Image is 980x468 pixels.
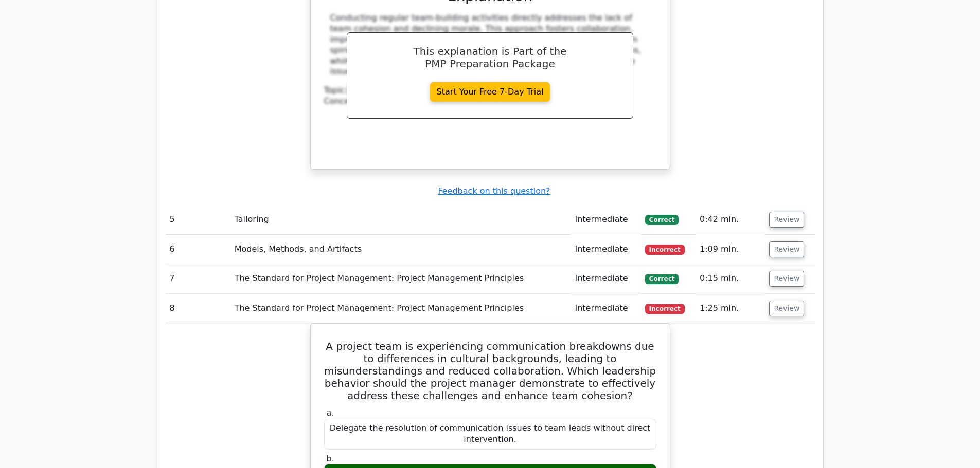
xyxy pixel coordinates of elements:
[166,235,230,264] td: 6
[438,186,550,196] a: Feedback on this question?
[327,454,334,463] span: b.
[769,271,804,287] button: Review
[230,264,571,293] td: The Standard for Project Management: Project Management Principles
[645,304,685,314] span: Incorrect
[769,212,804,228] button: Review
[645,245,685,255] span: Incorrect
[324,419,656,450] div: Delegate the resolution of communication issues to team leads without direct intervention.
[330,13,650,77] div: Conducting regular team-building activities directly addresses the lack of team cohesion and decl...
[571,294,640,323] td: Intermediate
[571,205,640,234] td: Intermediate
[166,294,230,323] td: 8
[324,85,656,96] div: Topic:
[166,205,230,234] td: 5
[324,96,656,107] div: Concept:
[166,264,230,293] td: 7
[571,235,640,264] td: Intermediate
[430,82,550,102] a: Start Your Free 7-Day Trial
[696,294,765,323] td: 1:25 min.
[645,274,679,284] span: Correct
[323,340,657,402] h5: A project team is experiencing communication breakdowns due to differences in cultural background...
[696,205,765,234] td: 0:42 min.
[645,215,679,225] span: Correct
[230,294,571,323] td: The Standard for Project Management: Project Management Principles
[769,241,804,257] button: Review
[230,235,571,264] td: Models, Methods, and Artifacts
[696,235,765,264] td: 1:09 min.
[696,264,765,293] td: 0:15 min.
[327,408,334,418] span: a.
[230,205,571,234] td: Tailoring
[769,301,804,316] button: Review
[571,264,640,293] td: Intermediate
